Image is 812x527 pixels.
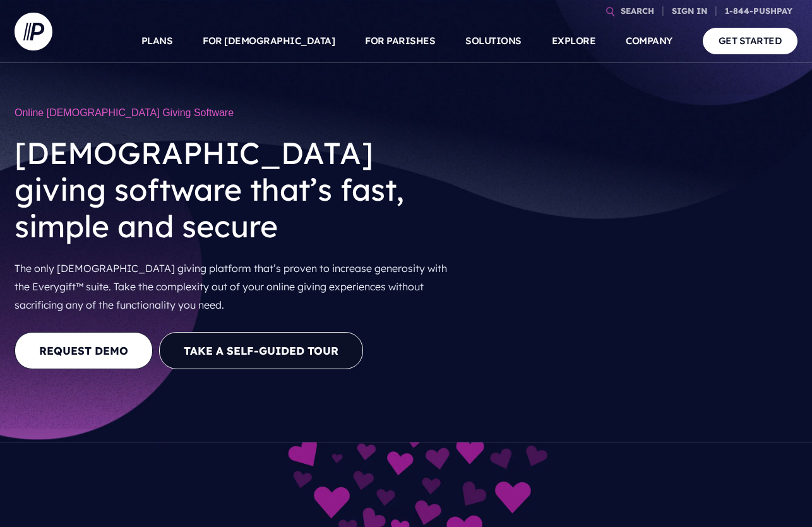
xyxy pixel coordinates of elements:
[159,332,363,369] button: Take a Self-guided Tour
[203,19,335,63] a: FOR [DEMOGRAPHIC_DATA]
[141,19,173,63] a: PLANS
[15,101,463,125] h1: Online [DEMOGRAPHIC_DATA] Giving Software
[703,28,798,54] a: GET STARTED
[15,254,463,319] p: The only [DEMOGRAPHIC_DATA] giving platform that’s proven to increase generosity with the Everygi...
[15,332,153,369] a: REQUEST DEMO
[465,19,522,63] a: SOLUTIONS
[365,19,435,63] a: FOR PARISHES
[15,125,463,254] h2: [DEMOGRAPHIC_DATA] giving software that’s fast, simple and secure
[626,19,672,63] a: COMPANY
[155,445,657,458] picture: everygift-impact
[552,19,596,63] a: EXPLORE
